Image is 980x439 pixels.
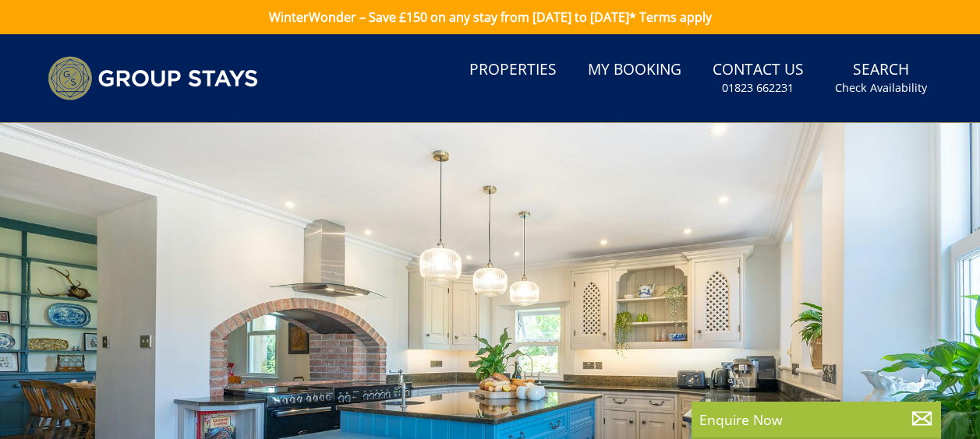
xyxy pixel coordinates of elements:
a: Contact Us01823 662231 [706,53,810,104]
a: My Booking [582,53,688,88]
a: SearchCheck Availability [829,53,933,104]
small: Check Availability [835,80,927,96]
small: 01823 662231 [722,80,794,96]
img: Group Stays [48,56,258,100]
p: Enquire Now [699,409,933,430]
a: Properties [463,53,563,88]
